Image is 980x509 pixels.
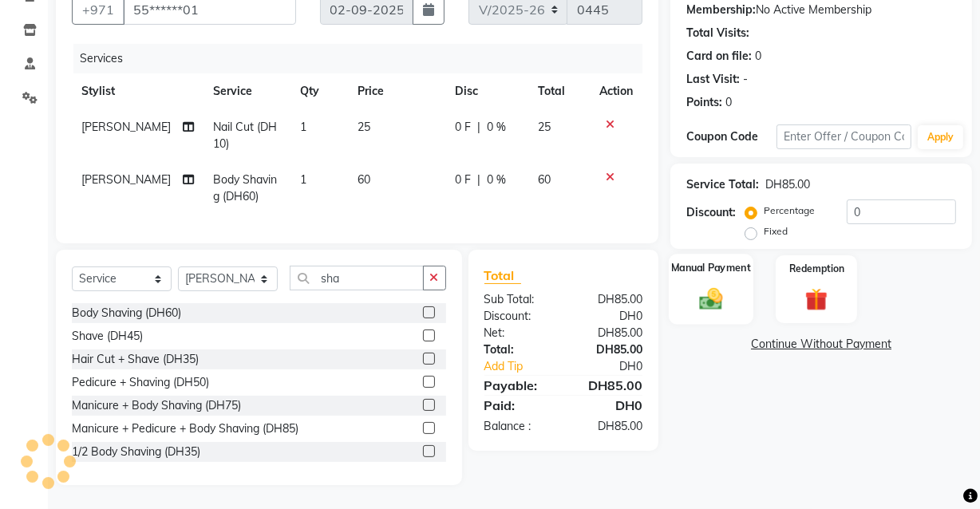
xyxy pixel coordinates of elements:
div: DH0 [563,308,654,325]
span: 0 % [487,172,506,188]
th: Service [204,73,290,109]
div: DH85.00 [563,325,654,341]
span: 25 [538,120,551,134]
div: Payable: [472,376,563,395]
div: 1/2 Body Shaving (DH35) [72,444,200,460]
span: Nail Cut (DH10) [213,120,277,151]
span: 0 % [487,119,506,136]
div: DH0 [579,358,654,375]
div: 0 [755,48,761,65]
a: Add Tip [472,358,579,375]
div: Total: [472,341,563,358]
div: DH85.00 [563,376,654,395]
label: Percentage [764,203,815,218]
a: Continue Without Payment [674,336,969,353]
img: _cash.svg [692,285,730,312]
span: Total [484,267,521,284]
div: Service Total: [686,176,759,193]
span: 1 [300,172,306,187]
label: Redemption [789,262,844,276]
div: Card on file: [686,48,752,65]
span: | [477,119,480,136]
span: 60 [538,172,551,187]
th: Total [528,73,590,109]
span: [PERSON_NAME] [81,120,171,134]
div: Membership: [686,2,756,18]
th: Disc [445,73,528,109]
div: 0 [725,94,732,111]
div: Sub Total: [472,291,563,308]
div: No Active Membership [686,2,956,18]
span: 60 [358,172,370,187]
th: Action [590,73,642,109]
span: 0 F [455,119,471,136]
th: Price [348,73,446,109]
img: _gift.svg [798,286,835,314]
span: [PERSON_NAME] [81,172,171,187]
div: DH0 [563,396,654,415]
div: DH85.00 [765,176,810,193]
div: Points: [686,94,722,111]
div: Body Shaving (DH60) [72,305,181,322]
div: Discount: [472,308,563,325]
div: Total Visits: [686,25,749,41]
span: | [477,172,480,188]
div: Shave (DH45) [72,328,143,345]
div: Hair Cut + Shave (DH35) [72,351,199,368]
span: 1 [300,120,306,134]
span: 0 F [455,172,471,188]
div: Net: [472,325,563,341]
div: Balance : [472,418,563,435]
div: Manicure + Body Shaving (DH75) [72,397,241,414]
div: Manicure + Pedicure + Body Shaving (DH85) [72,420,298,437]
input: Enter Offer / Coupon Code [776,124,911,149]
div: DH85.00 [563,418,654,435]
th: Qty [290,73,348,109]
div: DH85.00 [563,291,654,308]
input: Search or Scan [290,266,424,290]
span: Body Shaving (DH60) [213,172,277,203]
div: - [743,71,748,88]
div: Services [73,44,654,73]
label: Fixed [764,224,788,239]
th: Stylist [72,73,204,109]
div: Pedicure + Shaving (DH50) [72,374,209,391]
div: Paid: [472,396,563,415]
div: DH85.00 [563,341,654,358]
div: Coupon Code [686,128,776,145]
button: Apply [918,125,963,149]
label: Manual Payment [671,260,751,275]
div: Discount: [686,204,736,221]
span: 25 [358,120,370,134]
div: Last Visit: [686,71,740,88]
